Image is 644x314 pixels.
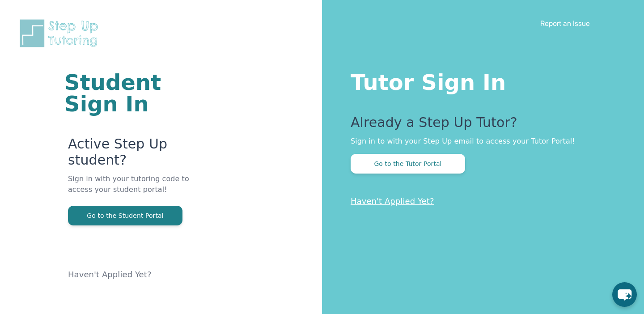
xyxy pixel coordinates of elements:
[351,196,434,206] a: Haven't Applied Yet?
[68,211,182,220] a: Go to the Student Portal
[612,282,637,307] button: chat-button
[351,154,465,174] button: Go to the Tutor Portal
[351,68,608,93] h1: Tutor Sign In
[68,136,215,174] p: Active Step Up student?
[68,206,182,225] button: Go to the Student Portal
[68,174,215,206] p: Sign in with your tutoring code to access your student portal!
[351,115,608,136] p: Already a Step Up Tutor?
[540,19,590,28] a: Report an Issue
[64,72,215,115] h1: Student Sign In
[351,136,608,147] p: Sign in to with your Step Up email to access your Tutor Portal!
[18,18,104,49] img: Step Up Tutoring horizontal logo
[351,159,465,168] a: Go to the Tutor Portal
[68,270,152,279] a: Haven't Applied Yet?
